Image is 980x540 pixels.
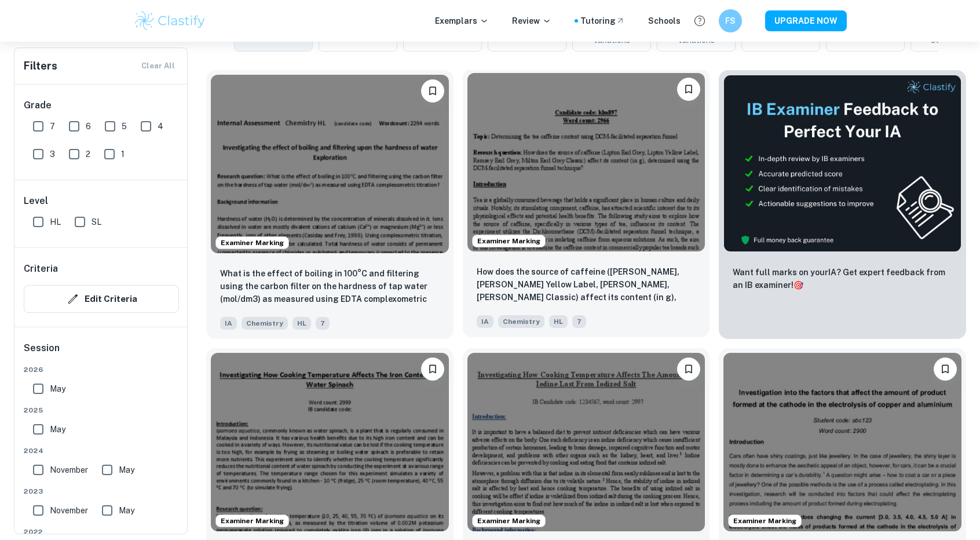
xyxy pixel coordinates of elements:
[677,78,700,101] button: Bookmark
[463,70,710,339] a: Examiner MarkingBookmarkHow does the source of caffeine (Lipton Earl Grey, Lipton Yellow Label, R...
[242,317,288,330] span: Chemistry
[220,317,237,330] span: IA
[690,11,710,31] button: Help and Feedback
[119,464,134,476] span: May
[220,267,440,307] p: What is the effect of boiling in 100°C and filtering using the carbon filter on the hardness of t...
[24,262,58,276] h6: Criteria
[473,236,545,246] span: Examiner Marking
[24,341,179,364] h6: Session
[50,216,61,228] span: HL
[50,504,88,517] span: November
[648,14,681,27] a: Schools
[512,14,551,27] p: Review
[733,266,952,291] p: Want full marks on your IA ? Get expert feedback from an IB examiner!
[677,357,700,381] button: Bookmark
[435,14,489,27] p: Exemplars
[24,405,179,415] span: 2025
[729,516,801,526] span: Examiner Marking
[158,120,163,133] span: 4
[477,315,493,328] span: IA
[211,75,449,253] img: Chemistry IA example thumbnail: What is the effect of boiling in 100°C a
[723,75,961,252] img: Thumbnail
[50,148,55,160] span: 3
[216,516,288,526] span: Examiner Marking
[121,148,125,160] span: 1
[421,357,444,381] button: Bookmark
[719,9,742,32] button: FS
[24,285,179,313] button: Edit Criteria
[467,73,705,251] img: Chemistry IA example thumbnail: How does the source of caffeine (Lipton
[723,353,961,531] img: Chemistry IA example thumbnail: How does changing the current [3.0, 3.5,
[24,486,179,497] span: 2023
[24,194,179,208] h6: Level
[50,464,88,476] span: November
[24,98,179,112] h6: Grade
[24,446,179,456] span: 2024
[24,58,57,74] h6: Filters
[50,120,55,133] span: 7
[580,14,625,27] a: Tutoring
[316,317,330,330] span: 7
[572,315,586,328] span: 7
[24,364,179,375] span: 2026
[719,70,966,339] a: ThumbnailWant full marks on yourIA? Get expert feedback from an IB examiner!
[498,315,544,328] span: Chemistry
[724,14,737,27] h6: FS
[119,504,134,517] span: May
[86,148,90,160] span: 2
[549,315,568,328] span: HL
[934,357,957,381] button: Bookmark
[133,9,207,32] img: Clastify logo
[122,120,127,133] span: 5
[793,280,803,290] span: 🎯
[292,317,311,330] span: HL
[86,120,91,133] span: 6
[50,382,65,395] span: May
[50,423,65,436] span: May
[206,70,454,339] a: Examiner MarkingBookmarkWhat is the effect of boiling in 100°C and filtering using the carbon fil...
[421,79,444,103] button: Bookmark
[473,516,545,526] span: Examiner Marking
[92,216,101,228] span: SL
[211,353,449,531] img: Chemistry IA example thumbnail: What is the effect of cooking temperatur
[24,527,179,537] span: 2022
[216,238,288,248] span: Examiner Marking
[477,265,696,305] p: How does the source of caffeine (Lipton Earl Grey, Lipton Yellow Label, Remsey Earl Grey, Milton ...
[765,10,847,31] button: UPGRADE NOW
[467,353,705,531] img: Chemistry IA example thumbnail: What is the effect of changing temperatu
